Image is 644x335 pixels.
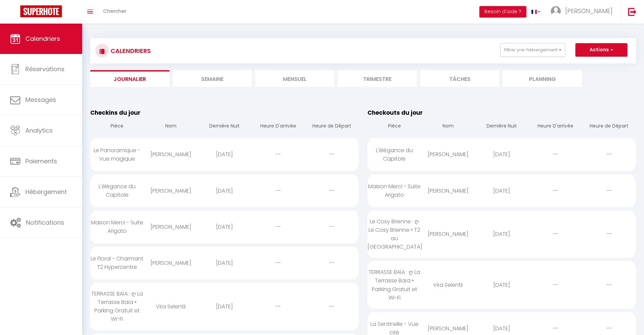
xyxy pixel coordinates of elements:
[575,43,627,57] button: Actions
[90,212,144,242] div: Maison Merci - Suite Arigato
[628,7,637,16] img: logout
[251,216,305,238] div: --
[582,117,636,136] th: Heure de Départ
[367,117,421,136] th: Pièce
[198,216,252,238] div: [DATE]
[338,70,417,87] li: Trimestre
[90,283,144,330] div: TERRASSE BAÏA · ღ La Terrasse Baïa • Parking Gratuit et Wi-Fi
[475,117,529,136] th: Dernière Nuit
[528,274,582,296] div: --
[367,175,421,206] div: Maison Merci - Suite Arigato
[198,296,252,317] div: [DATE]
[565,7,613,15] span: [PERSON_NAME]
[582,143,636,165] div: --
[582,180,636,202] div: --
[367,261,421,309] div: TERRASSE BAÏA · ღ La Terrasse Baïa • Parking Gratuit et Wi-Fi
[367,109,423,117] span: Checkouts du jour
[582,223,636,245] div: --
[503,70,582,87] li: Planning
[475,180,529,202] div: [DATE]
[551,6,561,16] img: ...
[528,117,582,136] th: Heure D'arrivée
[90,109,141,117] span: Checkins du jour
[475,274,529,296] div: [DATE]
[25,126,53,135] span: Analytics
[90,117,144,136] th: Pièce
[25,95,56,104] span: Messages
[251,252,305,274] div: --
[90,139,144,170] div: Le Panoramique - Vue magique
[420,70,499,87] li: Tâches
[421,274,475,296] div: Vira Selentii
[528,223,582,245] div: --
[251,296,305,317] div: --
[305,117,359,136] th: Heure de Départ
[475,223,529,245] div: [DATE]
[255,70,334,87] li: Mensuel
[251,143,305,165] div: --
[90,248,144,278] div: Le Floral - Charmant T2 Hypercentre
[479,6,526,18] button: Besoin d'aide ?
[144,143,198,165] div: [PERSON_NAME]
[109,43,151,58] h3: CALENDRIERS
[144,180,198,202] div: [PERSON_NAME]
[500,43,565,57] button: Filtrer par hébergement
[475,143,529,165] div: [DATE]
[251,180,305,202] div: --
[421,143,475,165] div: [PERSON_NAME]
[144,252,198,274] div: [PERSON_NAME]
[103,7,126,15] span: Chercher
[528,180,582,202] div: --
[198,252,252,274] div: [DATE]
[367,139,421,170] div: L'élégance du Capitole
[198,117,252,136] th: Dernière Nuit
[90,175,144,206] div: L'élégance du Capitole
[25,65,65,73] span: Réservations
[367,211,421,258] div: Le Cosy Brienne · ღ Le Cosy Brienne • T2 au [GEOGRAPHIC_DATA]
[582,274,636,296] div: --
[90,70,169,87] li: Journalier
[144,117,198,136] th: Nom
[144,296,198,317] div: Vira Selentii
[305,216,359,238] div: --
[5,3,26,23] button: Ouvrir le widget de chat LiveChat
[20,5,62,17] img: Super Booking
[26,218,64,227] span: Notifications
[305,180,359,202] div: --
[421,180,475,202] div: [PERSON_NAME]
[305,143,359,165] div: --
[25,188,67,196] span: Hébergement
[251,117,305,136] th: Heure D'arrivée
[198,143,252,165] div: [DATE]
[305,296,359,317] div: --
[198,180,252,202] div: [DATE]
[25,157,57,165] span: Paiements
[173,70,252,87] li: Semaine
[421,223,475,245] div: [PERSON_NAME]
[25,34,60,43] span: Calendriers
[144,216,198,238] div: [PERSON_NAME]
[421,117,475,136] th: Nom
[305,252,359,274] div: --
[528,143,582,165] div: --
